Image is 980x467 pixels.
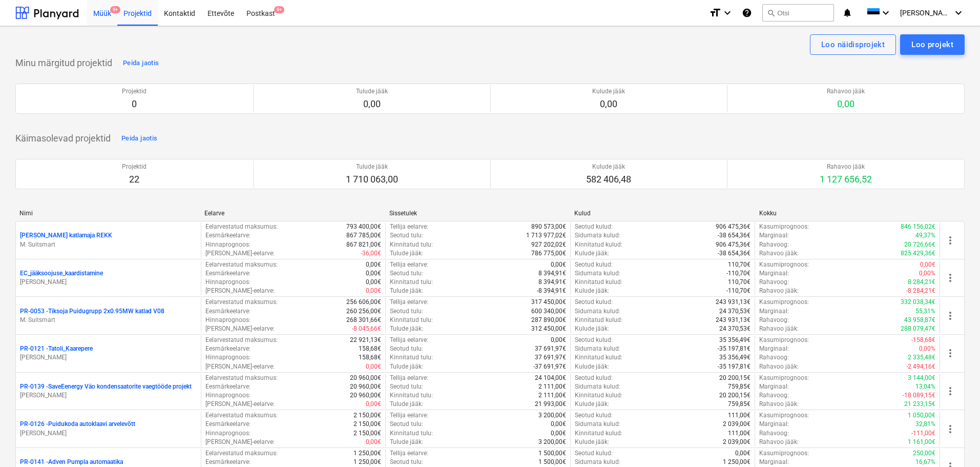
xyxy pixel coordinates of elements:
p: -35 197,81€ [718,362,750,371]
p: Projektid [122,163,147,171]
p: [PERSON_NAME]-eelarve : [205,362,275,371]
p: -158,68€ [911,336,935,344]
p: 3 200,00€ [538,438,566,446]
span: more_vert [944,272,956,284]
p: Kasumiprognoos : [759,374,809,382]
p: Kinnitatud tulu : [390,353,433,362]
p: 22 [122,173,147,186]
p: 867 821,00€ [346,240,381,249]
p: Eesmärkeelarve : [205,344,251,353]
p: 867 785,00€ [346,231,381,240]
p: Tellija eelarve : [390,411,428,420]
div: PR-0126 -Puidukoda autoklaavi arvelevõtt[PERSON_NAME] [20,420,197,437]
p: Rahavoog : [759,278,789,287]
p: -38 654,36€ [718,231,750,240]
p: Eelarvestatud maksumus : [205,374,278,382]
p: Seotud kulud : [575,411,613,420]
p: Rahavoo jääk [820,163,872,171]
p: Hinnaprognoos : [205,278,251,287]
p: Seotud kulud : [575,222,613,231]
p: 0,00 [592,98,625,110]
p: 0,00€ [366,400,381,409]
span: [PERSON_NAME] [900,9,951,17]
p: Eelarvestatud maksumus : [205,298,278,307]
p: Seotud tulu : [390,382,423,391]
p: Kinnitatud tulu : [390,240,433,249]
div: Sissetulek [389,210,566,217]
div: [PERSON_NAME] katlamaja REKKM. Suitsmart [20,231,197,249]
p: M. Suitsmart [20,316,197,324]
p: 332 038,34€ [901,298,935,307]
p: 825 429,36€ [901,249,935,258]
p: 35 356,49€ [719,336,750,344]
p: 35 356,49€ [719,353,750,362]
p: Rahavoog : [759,429,789,438]
p: 0,00€ [735,449,750,458]
p: 846 156,02€ [901,222,935,231]
p: 243 931,13€ [716,316,750,324]
p: 2 150,00€ [353,411,381,420]
p: [PERSON_NAME]-eelarve : [205,249,275,258]
p: 2 111,00€ [538,391,566,400]
p: 1 500,00€ [538,449,566,458]
p: PR-0126 - Puidukoda autoklaavi arvelevõtt [20,420,135,429]
div: PR-0139 -SaveEenergy Väo kondensaatorite vaegtööde projekt[PERSON_NAME] [20,382,197,400]
p: 20 960,00€ [350,391,381,400]
p: 20 200,15€ [719,374,750,382]
p: [PERSON_NAME]-eelarve : [205,324,275,333]
button: Peida jaotis [119,130,160,147]
p: 16,67% [915,458,935,466]
p: 927 202,02€ [531,240,566,249]
p: -38 654,36€ [718,249,750,258]
p: Seotud kulud : [575,260,613,269]
i: keyboard_arrow_down [721,7,734,19]
p: Seotud kulud : [575,449,613,458]
p: 8 284,21€ [908,278,935,287]
p: 20 726,66€ [904,240,935,249]
p: 0,00€ [366,260,381,269]
p: Kasumiprognoos : [759,449,809,458]
p: Marginaal : [759,382,789,391]
p: Käimasolevad projektid [15,132,111,145]
p: EC_jääksoojuse_kaardistamine [20,269,103,278]
p: Seotud tulu : [390,269,423,278]
p: 1 161,00€ [908,438,935,446]
p: 32,81% [915,420,935,429]
p: 312 450,00€ [531,324,566,333]
p: Eesmärkeelarve : [205,458,251,466]
p: 0,00 [827,98,865,110]
p: Minu märgitud projektid [15,57,112,69]
p: Hinnaprognoos : [205,353,251,362]
p: Tulude jääk : [390,287,423,295]
p: Tellija eelarve : [390,374,428,382]
p: Tulude jääk : [390,324,423,333]
p: [PERSON_NAME]-eelarve : [205,400,275,409]
p: Seotud tulu : [390,420,423,429]
p: Eesmärkeelarve : [205,420,251,429]
p: Rahavoo jääk : [759,287,799,295]
p: 906 475,36€ [716,240,750,249]
p: -8 045,66€ [352,324,381,333]
p: 2 335,48€ [908,353,935,362]
p: Kinnitatud kulud : [575,316,622,324]
p: 243 931,13€ [716,298,750,307]
p: 786 775,00€ [531,249,566,258]
p: 111,00€ [728,429,750,438]
p: Sidumata kulud : [575,231,620,240]
p: 24 370,53€ [719,307,750,316]
p: 158,68€ [359,353,381,362]
p: 0,00€ [551,420,566,429]
div: EC_jääksoojuse_kaardistamine[PERSON_NAME] [20,269,197,287]
p: PR-0121 - Tatoli_Kaarepere [20,344,93,353]
p: 260 256,00€ [346,307,381,316]
p: M. Suitsmart [20,240,197,249]
p: 0,00€ [366,362,381,371]
p: -110,70€ [726,269,750,278]
p: Kulude jääk : [575,362,609,371]
p: 287 890,00€ [531,316,566,324]
p: Seotud tulu : [390,344,423,353]
p: 3 144,00€ [908,374,935,382]
p: 111,00€ [728,411,750,420]
p: Kinnitatud tulu : [390,316,433,324]
p: 2 111,00€ [538,382,566,391]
